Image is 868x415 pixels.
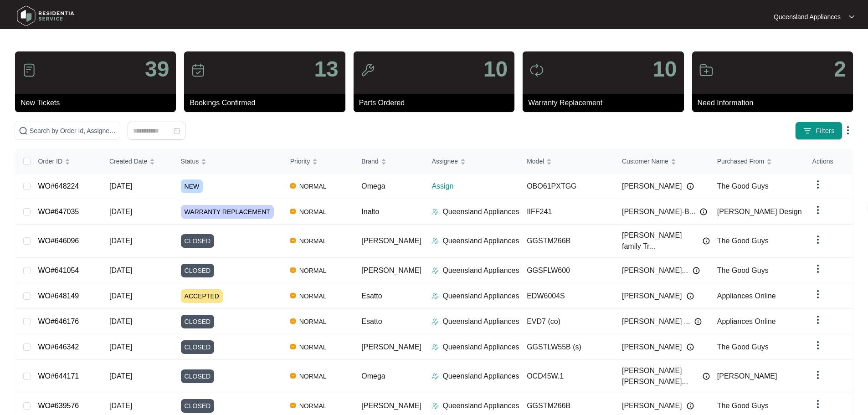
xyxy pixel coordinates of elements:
[314,58,338,80] p: 13
[717,156,764,166] span: Purchased From
[527,156,544,166] span: Model
[38,156,62,166] span: Order ID
[812,369,823,380] img: dropdown arrow
[652,58,677,80] p: 10
[190,97,345,108] p: Bookings Confirmed
[361,402,421,410] span: [PERSON_NAME]
[698,97,853,108] p: Need Information
[717,292,776,300] span: Appliances Online
[519,360,615,393] td: OCD45W.1
[687,343,694,351] img: Info icon
[109,318,132,325] span: [DATE]
[361,372,385,380] span: Omega
[424,149,519,174] th: Assignee
[296,236,330,246] span: NORMAL
[181,340,215,354] span: CLOSED
[717,237,769,245] span: The Good Guys
[803,126,812,135] img: filter icon
[290,318,296,324] img: Vercel Logo
[181,179,203,193] span: NEW
[834,58,846,80] p: 2
[519,283,615,309] td: EDW6004S
[431,208,439,215] img: Assigner Icon
[181,369,215,383] span: CLOSED
[622,265,688,276] span: [PERSON_NAME]...
[181,234,215,248] span: CLOSED
[109,237,132,245] span: [DATE]
[519,225,615,258] td: GGSTM266B
[812,399,823,410] img: dropdown arrow
[296,342,330,353] span: NORMAL
[290,238,296,243] img: Vercel Logo
[442,265,519,276] p: Queensland Appliances
[622,316,690,327] span: [PERSON_NAME] ...
[615,149,710,174] th: Customer Name
[622,400,682,411] span: [PERSON_NAME]
[519,334,615,360] td: GGSTLW55B (s)
[290,344,296,349] img: Vercel Logo
[191,63,205,77] img: icon
[359,97,514,108] p: Parts Ordered
[842,125,853,136] img: dropdown arrow
[296,316,330,327] span: NORMAL
[296,206,330,217] span: NORMAL
[687,183,694,190] img: Info icon
[109,343,132,351] span: [DATE]
[290,403,296,408] img: Vercel Logo
[812,263,823,274] img: dropdown arrow
[361,343,421,351] span: [PERSON_NAME]
[431,267,439,274] img: Assigner Icon
[181,156,199,166] span: Status
[812,234,823,245] img: dropdown arrow
[849,15,854,19] img: dropdown arrow
[774,12,841,21] p: Queensland Appliances
[795,122,842,140] button: filter iconFilters
[38,182,79,190] a: WO#648224
[38,372,79,380] a: WO#644171
[812,289,823,300] img: dropdown arrow
[703,237,710,245] img: Info icon
[519,174,615,199] td: OBO61PXTGG
[109,156,147,166] span: Created Date
[431,181,519,192] p: Assign
[431,237,439,245] img: Assigner Icon
[109,208,132,215] span: [DATE]
[519,199,615,225] td: IIFF241
[812,340,823,351] img: dropdown arrow
[431,343,439,351] img: Assigner Icon
[361,156,378,166] span: Brand
[442,316,519,327] p: Queensland Appliances
[442,400,519,411] p: Queensland Appliances
[812,314,823,325] img: dropdown arrow
[361,266,421,274] span: [PERSON_NAME]
[22,63,36,77] img: icon
[816,126,835,136] span: Filters
[694,318,702,325] img: Info icon
[442,371,519,382] p: Queensland Appliances
[717,372,777,380] span: [PERSON_NAME]
[102,149,174,174] th: Created Date
[717,318,776,325] span: Appliances Online
[710,149,805,174] th: Purchased From
[687,402,694,410] img: Info icon
[529,63,544,77] img: icon
[296,291,330,302] span: NORMAL
[622,156,668,166] span: Customer Name
[109,292,132,300] span: [DATE]
[717,343,769,351] span: The Good Guys
[622,291,682,302] span: [PERSON_NAME]
[38,343,79,351] a: WO#646342
[109,402,132,410] span: [DATE]
[361,182,385,190] span: Omega
[805,149,853,174] th: Actions
[622,342,682,353] span: [PERSON_NAME]
[687,292,694,300] img: Info icon
[431,156,458,166] span: Assignee
[296,371,330,382] span: NORMAL
[290,293,296,298] img: Vercel Logo
[283,149,354,174] th: Priority
[528,97,683,108] p: Warranty Replacement
[109,182,132,190] span: [DATE]
[483,58,508,80] p: 10
[19,126,28,135] img: search-icon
